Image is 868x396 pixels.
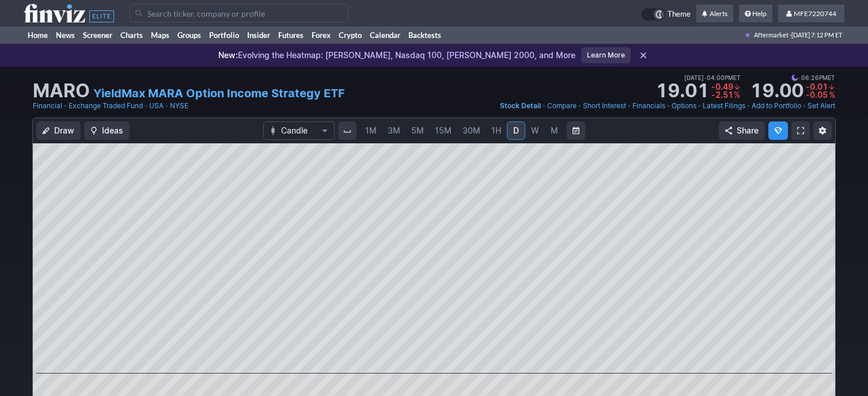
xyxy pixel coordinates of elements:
button: Draw [36,121,81,140]
a: Latest Filings [703,100,745,112]
a: Screener [79,26,116,44]
a: Stock Detail [500,100,541,112]
span: Share [737,125,759,136]
button: Interval [338,121,357,140]
a: 15M [430,121,457,140]
a: Compare [547,100,577,112]
a: 1H [486,121,506,140]
p: Evolving the Heatmap: [PERSON_NAME], Nasdaq 100, [PERSON_NAME] 2000, and More [218,49,575,61]
span: Ideas [102,125,123,136]
span: Theme [668,8,691,21]
button: Share [719,121,765,140]
a: Short Interest [583,100,626,112]
span: • [63,100,67,112]
span: [DATE] 7:12 PM ET [791,26,842,44]
span: Stock Detail [500,101,541,110]
input: Search [130,4,348,22]
span: Latest Filings [703,101,745,110]
a: Fullscreen [791,121,810,140]
button: Chart Type [263,121,335,140]
a: 5M [406,121,429,140]
a: Backtests [404,26,445,44]
span: -0.49 [711,82,733,92]
span: • [165,100,169,112]
a: Calendar [366,26,404,44]
a: Add to Portfolio [752,100,801,112]
span: Draw [54,125,74,136]
a: Futures [274,26,308,44]
a: Charts [116,26,147,44]
span: • [627,100,631,112]
a: Help [739,5,772,23]
span: D [513,125,519,135]
span: • [798,73,801,83]
span: • [666,100,670,112]
a: Set Alert [808,100,835,112]
a: NYSE [170,100,188,112]
a: News [52,26,79,44]
span: 1M [365,125,377,135]
span: • [698,100,702,112]
span: % [734,90,740,100]
a: Learn More [581,47,631,63]
button: Explore new features [768,121,788,140]
h1: MARO [33,82,90,100]
a: Financials [632,100,665,112]
span: • [802,100,806,112]
span: MFE7220744 [794,9,836,18]
a: Forex [308,26,335,44]
span: 3M [388,125,400,135]
span: • [542,100,546,112]
a: YieldMax MARA Option Income Strategy ETF [93,85,345,101]
a: USA [149,100,164,112]
a: Portfolio [205,26,243,44]
a: 3M [382,121,405,140]
span: [DATE] 04:00PM ET [684,73,741,83]
a: Financial [33,100,62,112]
a: 30M [457,121,486,140]
a: Theme [641,8,691,21]
button: Chart Settings [813,121,832,140]
button: Ideas [84,121,130,140]
a: MFE7220744 [778,5,844,23]
span: 15M [435,125,452,135]
a: Insider [243,26,274,44]
span: Candle [281,125,317,136]
a: Options [672,100,696,112]
a: D [507,121,525,140]
span: M [551,125,558,135]
span: • [144,100,148,112]
a: 1M [360,121,382,140]
span: -0.01 [806,82,828,92]
span: Aftermarket · [754,26,791,44]
span: 06:26PM ET [791,73,835,83]
a: Maps [147,26,173,44]
strong: 19.01 [655,82,709,100]
span: • [578,100,582,112]
span: -2.51 [711,90,733,100]
a: W [526,121,544,140]
span: -0.05 [806,90,828,100]
a: Crypto [335,26,366,44]
strong: 19.00 [750,82,803,100]
span: % [829,90,835,100]
span: 1H [491,125,501,135]
span: 5M [411,125,424,135]
span: 30M [463,125,480,135]
a: Home [24,26,52,44]
span: • [704,73,707,83]
span: New: [218,50,238,60]
a: Groups [173,26,205,44]
button: Range [567,121,585,140]
a: Exchange Traded Fund [69,100,143,112]
a: M [545,121,563,140]
a: Alerts [696,5,733,23]
span: W [531,125,539,135]
span: • [746,100,751,112]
